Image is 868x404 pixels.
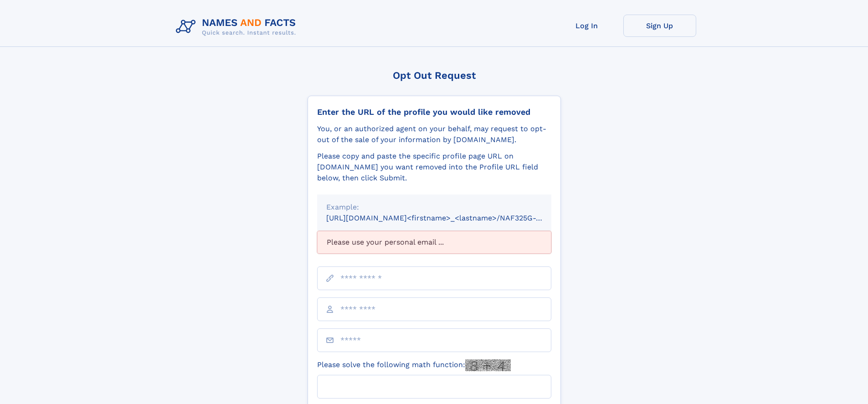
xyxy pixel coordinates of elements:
label: Please solve the following math function: [317,359,511,371]
a: Sign Up [623,15,696,37]
div: Please use your personal email ... [317,231,551,254]
div: Example: [326,202,542,213]
div: Opt Out Request [308,70,561,81]
small: [URL][DOMAIN_NAME]<firstname>_<lastname>/NAF325G-xxxxxxxx [326,214,569,222]
a: Log In [550,15,623,37]
div: You, or an authorized agent on your behalf, may request to opt-out of the sale of your informatio... [317,123,551,145]
div: Enter the URL of the profile you would like removed [317,107,551,117]
img: Logo Names and Facts [172,15,303,39]
div: Please copy and paste the specific profile page URL on [DOMAIN_NAME] you want removed into the Pr... [317,151,551,184]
